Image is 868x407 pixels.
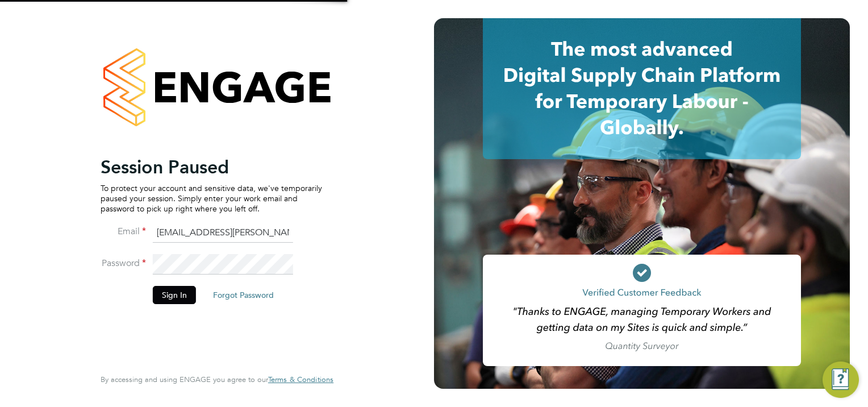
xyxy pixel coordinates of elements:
[101,375,333,384] span: By accessing and using ENGAGE you agree to our
[153,223,293,243] input: Enter your work email...
[204,286,283,304] button: Forgot Password
[268,375,333,384] a: Terms & Conditions
[101,183,322,214] p: To protect your account and sensitive data, we've temporarily paused your session. Simply enter y...
[101,226,146,238] label: Email
[101,156,322,178] h2: Session Paused
[823,362,859,398] button: Engage Resource Center
[153,286,196,304] button: Sign In
[101,258,146,269] label: Password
